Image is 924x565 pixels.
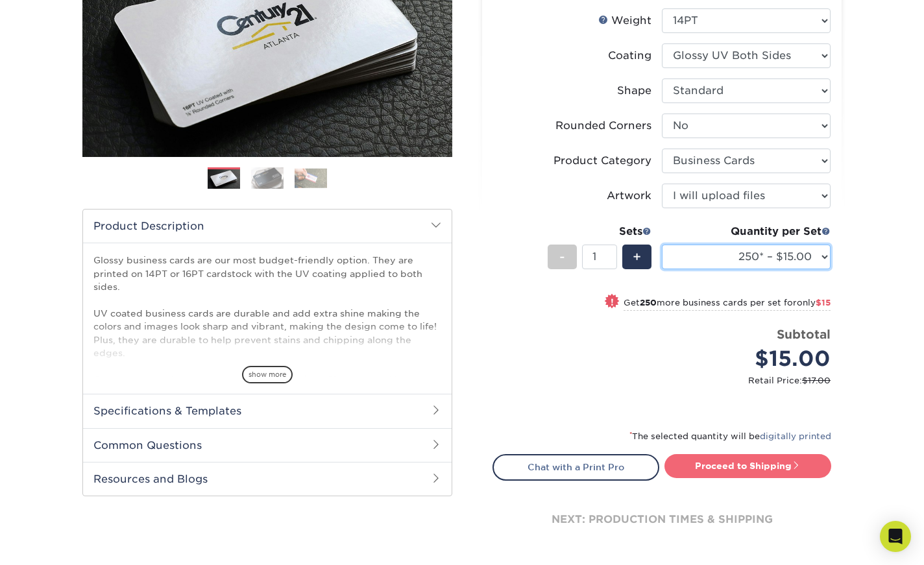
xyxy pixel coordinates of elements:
small: Get more business cards per set for [624,298,831,311]
span: only [797,298,831,307]
a: digitally printed [760,431,831,441]
img: Business Cards 02 [251,167,284,189]
div: $15.00 [672,343,831,374]
div: Artwork [607,188,651,204]
small: The selected quantity will be [629,431,831,441]
div: Rounded Corners [555,118,651,134]
div: Quantity per Set [662,224,831,239]
small: Retail Price: [503,374,831,387]
strong: Subtotal [777,327,831,341]
h2: Common Questions [83,428,452,462]
div: Coating [608,48,651,64]
h2: Product Description [83,210,452,243]
strong: 250 [640,298,657,307]
img: Business Cards 01 [208,163,240,195]
a: Proceed to Shipping [664,454,831,477]
div: Shape [617,83,651,99]
div: Open Intercom Messenger [880,521,911,552]
span: ! [611,295,614,309]
div: next: production times & shipping [492,481,831,559]
div: Sets [548,224,651,239]
div: Weight [598,13,651,29]
h2: Resources and Blogs [83,462,452,496]
a: Chat with a Print Pro [492,454,659,480]
h2: Specifications & Templates [83,394,452,427]
span: + [633,247,641,267]
span: show more [242,366,293,383]
p: Glossy business cards are our most budget-friendly option. They are printed on 14PT or 16PT cards... [93,254,441,426]
span: $15 [816,298,831,307]
span: - [559,247,565,267]
iframe: Google Customer Reviews [3,525,110,560]
span: $17.00 [802,376,831,385]
div: Product Category [553,153,651,169]
img: Business Cards 03 [295,168,327,188]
